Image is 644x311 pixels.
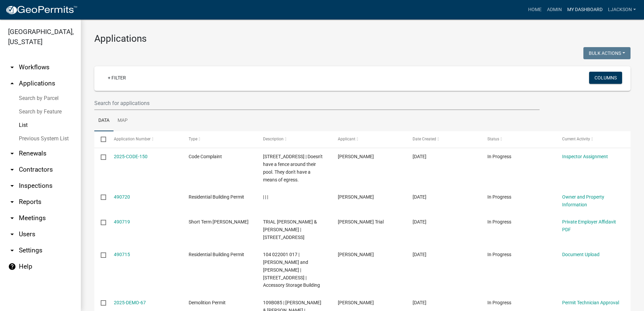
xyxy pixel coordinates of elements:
[263,137,284,141] span: Description
[114,194,130,200] a: 490720
[562,137,590,141] span: Current Activity
[338,194,374,200] span: Bascom Murrah
[562,300,619,305] a: Permit Technician Approval
[114,219,130,224] a: 490719
[8,79,16,88] i: arrow_drop_up
[107,131,182,147] datatable-header-cell: Application Number
[562,194,604,207] a: Owner and Property Information
[331,131,406,147] datatable-header-cell: Applicant
[189,137,197,141] span: Type
[94,131,107,147] datatable-header-cell: Select
[8,63,16,71] i: arrow_drop_down
[189,194,244,200] span: Residential Building Permit
[338,154,374,159] span: Kenteria Williams
[263,194,268,200] span: | | |
[487,137,499,141] span: Status
[114,110,132,132] a: Map
[605,3,639,16] a: ljackson
[189,219,249,224] span: Short Term Rental Registration
[257,131,331,147] datatable-header-cell: Description
[525,3,544,16] a: Home
[8,214,16,222] i: arrow_drop_down
[94,33,631,44] h3: Applications
[413,154,426,159] span: 10/10/2025
[338,219,384,224] span: Matthew Trial
[338,137,355,141] span: Applicant
[487,194,511,200] span: In Progress
[8,198,16,206] i: arrow_drop_down
[562,154,608,159] a: Inspector Assignment
[487,219,511,224] span: In Progress
[114,154,148,159] a: 2025-CODE-150
[8,230,16,238] i: arrow_drop_down
[8,263,16,271] i: help
[481,131,556,147] datatable-header-cell: Status
[114,252,130,257] a: 490715
[487,154,511,159] span: In Progress
[487,252,511,257] span: In Progress
[556,131,631,147] datatable-header-cell: Current Activity
[413,300,426,305] span: 10/09/2025
[189,154,222,159] span: Code Complaint
[182,131,257,147] datatable-header-cell: Type
[413,219,426,224] span: 10/10/2025
[338,252,374,257] span: Jeff Masterson
[263,154,323,182] span: 298 W Riverbend Dr. | Doesn't have a fence around their pool. They don't have a means of egress.
[114,137,151,141] span: Application Number
[406,131,481,147] datatable-header-cell: Date Created
[94,96,540,110] input: Search for applications
[583,47,631,59] button: Bulk Actions
[8,166,16,174] i: arrow_drop_down
[413,137,436,141] span: Date Created
[565,3,605,16] a: My Dashboard
[263,219,317,240] span: TRIAL MATTHEW R & ALLISON K | 544 RIVER LAKE DR
[189,300,226,305] span: Demolition Permit
[102,72,131,84] a: + Filter
[114,300,146,305] a: 2025-DEMO-67
[189,252,244,257] span: Residential Building Permit
[263,252,320,288] span: 104 022001 017 | Jeffrey D and Lynn E Masterson | 230 SAGE CT | Accessory Storage Building
[338,300,374,305] span: Gregory Robbins
[413,194,426,200] span: 10/10/2025
[8,246,16,254] i: arrow_drop_down
[8,149,16,158] i: arrow_drop_down
[562,252,600,257] a: Document Upload
[94,110,114,132] a: Data
[413,252,426,257] span: 10/10/2025
[8,182,16,190] i: arrow_drop_down
[544,3,565,16] a: Admin
[562,219,616,232] a: Private Employer Affidavit PDF
[487,300,511,305] span: In Progress
[589,72,622,84] button: Columns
